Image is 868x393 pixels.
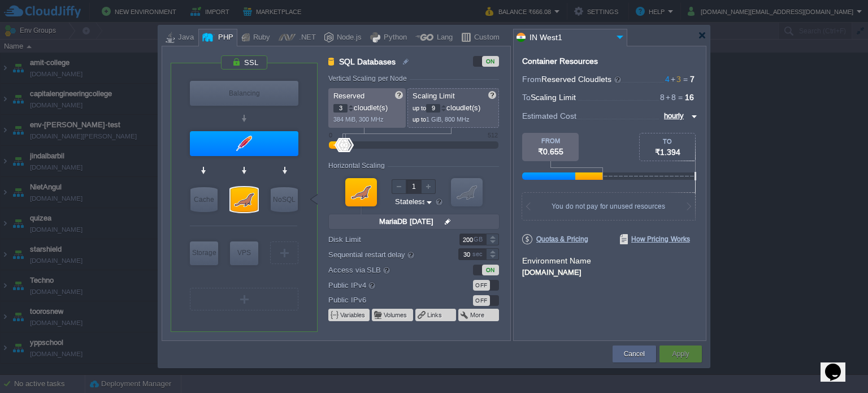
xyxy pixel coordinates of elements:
div: SQL Databases [231,187,258,212]
div: Create New Layer [190,288,298,310]
span: From [522,75,541,84]
div: Custom [471,29,500,46]
span: up to [413,116,426,123]
div: Container Resources [522,57,598,66]
span: = [681,75,690,84]
div: ON [482,56,499,67]
button: Links [427,310,443,319]
p: cloudlet(s) [333,101,402,113]
span: up to [413,105,426,111]
span: 4 [665,75,670,84]
span: + [670,75,676,84]
button: More [470,310,485,319]
div: 512 [488,132,498,139]
span: 1 GiB, 800 MHz [426,116,470,123]
span: 8 [665,93,676,102]
div: VPS [230,241,258,264]
div: Python [380,29,407,46]
div: Load Balancer [190,81,298,106]
div: NoSQL Databases [271,187,298,212]
span: ₹0.655 [538,147,563,156]
label: Environment Name [522,256,591,265]
div: OFF [473,280,490,291]
div: [DOMAIN_NAME] [522,266,697,277]
label: Disk Limit [328,234,443,245]
span: To [522,93,531,102]
span: 8 [660,93,665,102]
span: How Pricing Works [620,234,690,244]
div: TO [640,138,695,145]
p: cloudlet(s) [413,101,495,113]
span: Reserved Cloudlets [541,75,622,84]
div: Horizontal Scaling [328,162,388,170]
div: Create New Layer [270,241,298,264]
div: Java [175,29,194,46]
iframe: chat widget [821,348,857,382]
div: GB [474,234,485,245]
span: Scaling Limit [413,92,455,100]
span: = [676,93,685,102]
div: .NET [296,29,316,46]
div: Node.js [333,29,362,46]
div: Ruby [250,29,270,46]
div: Vertical Scaling per Node [328,75,410,83]
div: Storage Containers [190,241,218,265]
div: Application Servers [190,131,298,156]
div: Balancing [190,81,298,106]
div: Elastic VPS [230,241,258,265]
span: Scaling Limit [531,93,576,102]
label: Sequential restart delay [328,248,443,261]
span: Estimated Cost [522,110,576,122]
button: Volumes [384,310,408,319]
label: Public IPv4 [328,279,443,291]
span: + [665,93,671,102]
button: Apply [672,348,689,360]
span: ₹1.394 [655,148,680,157]
label: Access via SLB [328,264,443,276]
div: sec [472,249,485,260]
div: OFF [473,295,490,306]
span: 3 [670,75,681,84]
span: 7 [690,75,695,84]
div: Cache [190,187,218,212]
div: FROM [522,137,579,144]
div: Storage [190,241,218,264]
div: NoSQL [271,187,298,212]
div: 0 [329,132,332,139]
span: Quotas & Pricing [522,234,588,244]
div: Lang [433,29,453,46]
div: ON [482,265,499,275]
div: PHP [215,29,233,46]
button: Cancel [624,348,645,360]
span: 384 MiB, 300 MHz [333,116,384,123]
span: Reserved [333,92,364,100]
label: Public IPv6 [328,294,443,306]
button: Variables [340,310,366,319]
span: 16 [685,93,694,102]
